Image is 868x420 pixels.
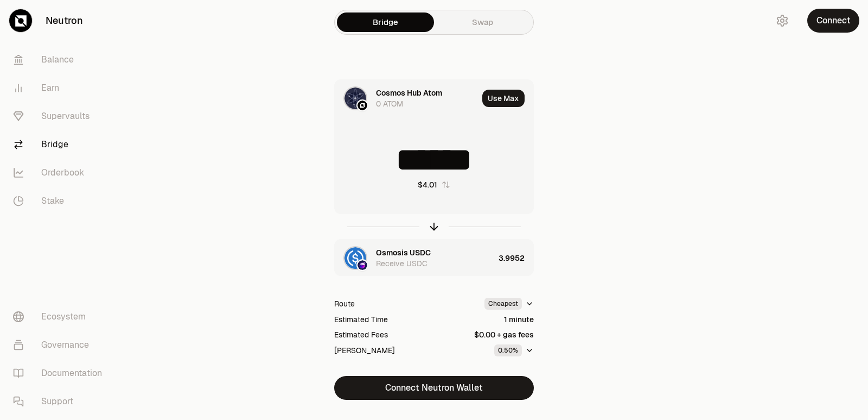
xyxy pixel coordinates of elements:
[4,102,117,130] a: Supervaults
[418,179,450,190] button: $4.01
[484,298,534,310] button: Cheapest
[334,314,388,325] div: Estimated Time
[4,159,117,187] a: Orderbook
[376,247,431,258] div: Osmosis USDC
[484,298,522,310] div: Cheapest
[494,344,522,356] div: 0.50%
[376,258,427,269] div: Receive USDC
[4,303,117,331] a: Ecosystem
[334,345,395,356] div: [PERSON_NAME]
[504,314,534,325] div: 1 minute
[418,179,437,190] div: $4.01
[335,80,478,117] div: ATOM LogoNeutron LogoCosmos Hub Atom0 ATOM
[4,46,117,74] a: Balance
[376,87,442,98] div: Cosmos Hub Atom
[4,74,117,102] a: Earn
[334,329,388,340] div: Estimated Fees
[376,98,403,109] div: 0 ATOM
[335,240,494,277] div: USDC LogoOsmosis LogoOsmosis USDCReceive USDC
[482,90,525,107] button: Use Max
[4,359,117,387] a: Documentation
[334,298,355,309] div: Route
[494,344,534,356] button: 0.50%
[4,387,117,416] a: Support
[499,240,533,277] div: 3.9952
[358,101,367,110] img: Neutron Logo
[337,12,434,32] a: Bridge
[4,130,117,159] a: Bridge
[4,331,117,359] a: Governance
[474,329,534,340] div: $0.00 + gas fees
[344,247,366,269] img: USDC Logo
[334,376,534,400] button: Connect Neutron Wallet
[4,187,117,215] a: Stake
[434,12,531,32] a: Swap
[358,260,367,270] img: Osmosis Logo
[335,240,533,277] button: USDC LogoOsmosis LogoOsmosis USDCReceive USDC3.9952
[807,9,859,33] button: Connect
[344,87,366,109] img: ATOM Logo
